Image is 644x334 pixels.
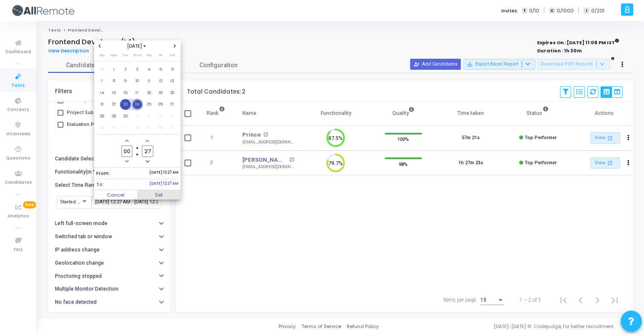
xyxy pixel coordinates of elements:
span: Mon [111,53,117,57]
span: 22 [109,99,119,110]
td: September 18, 2025 [143,87,155,99]
span: 11 [144,76,154,86]
button: Add a minute [144,137,151,145]
td: September 20, 2025 [167,87,178,99]
span: 3 [132,64,143,75]
span: Wed [133,53,141,57]
span: 7 [97,76,107,86]
span: 2 [120,64,131,75]
td: September 25, 2025 [143,99,155,111]
td: September 22, 2025 [108,99,120,111]
button: Cancel [94,190,138,200]
td: October 11, 2025 [167,122,178,134]
td: October 7, 2025 [120,122,132,134]
span: 8 [132,123,143,133]
td: October 2, 2025 [143,110,155,122]
td: September 27, 2025 [167,99,178,111]
th: Thursday [143,52,155,61]
span: 3 [155,111,166,122]
span: [DATE] [125,43,150,50]
td: October 10, 2025 [155,122,167,134]
td: October 3, 2025 [155,110,167,122]
span: 30 [120,111,131,122]
button: Set [137,190,181,200]
th: Tuesday [120,52,132,61]
span: 26 [155,99,166,110]
span: 4 [144,64,154,75]
button: Next month [171,43,178,50]
td: September 30, 2025 [120,110,132,122]
span: 13 [167,76,178,86]
button: Minus a hour [124,158,131,165]
th: Monday [108,52,120,61]
td: September 4, 2025 [143,63,155,75]
span: Sun [100,53,105,57]
th: Wednesday [132,52,144,61]
span: 15 [109,88,119,98]
td: September 3, 2025 [132,63,144,75]
span: 17 [132,88,143,98]
span: 12 [155,76,166,86]
span: 7 [120,123,131,133]
td: October 8, 2025 [132,122,144,134]
td: September 6, 2025 [167,63,178,75]
span: 8 [109,76,119,86]
td: September 15, 2025 [108,87,120,99]
span: 21 [97,99,107,110]
span: 14 [97,88,107,98]
button: Minus a minute [144,158,151,165]
td: September 14, 2025 [96,87,108,99]
td: October 4, 2025 [167,110,178,122]
th: Friday [155,52,167,61]
td: September 21, 2025 [96,99,108,111]
span: 1 [109,64,119,75]
span: 23 [120,99,131,110]
span: [DATE] 12:27 AM [149,181,178,188]
td: September 26, 2025 [155,99,167,111]
span: 6 [109,123,119,133]
td: September 12, 2025 [155,75,167,87]
span: 2 [144,111,154,122]
td: September 7, 2025 [96,75,108,87]
span: 16 [120,88,131,98]
span: Thu [146,53,152,57]
span: 28 [97,111,107,122]
td: September 16, 2025 [120,87,132,99]
span: To: [96,181,104,188]
span: 1 [132,111,143,122]
button: Previous month [96,43,103,50]
button: Choose month and year [125,43,150,50]
span: Tue [122,53,129,57]
span: 11 [167,123,178,133]
span: From: [96,170,110,177]
td: September 23, 2025 [120,99,132,111]
span: 19 [155,88,166,98]
span: 5 [155,64,166,75]
button: Add a hour [124,137,131,145]
td: August 31, 2025 [96,63,108,75]
span: 20 [167,88,178,98]
td: October 1, 2025 [132,110,144,122]
td: September 19, 2025 [155,87,167,99]
span: 9 [144,123,154,133]
span: 10 [132,76,143,86]
td: September 13, 2025 [167,75,178,87]
td: September 5, 2025 [155,63,167,75]
th: Sunday [96,52,108,61]
span: 9 [120,76,131,86]
td: September 8, 2025 [108,75,120,87]
td: September 28, 2025 [96,110,108,122]
span: 24 [132,99,143,110]
span: 18 [144,88,154,98]
td: September 29, 2025 [108,110,120,122]
td: September 9, 2025 [120,75,132,87]
td: September 11, 2025 [143,75,155,87]
td: September 17, 2025 [132,87,144,99]
span: 31 [97,64,107,75]
td: September 1, 2025 [108,63,120,75]
td: September 2, 2025 [120,63,132,75]
span: Fri [159,53,162,57]
td: October 5, 2025 [96,122,108,134]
